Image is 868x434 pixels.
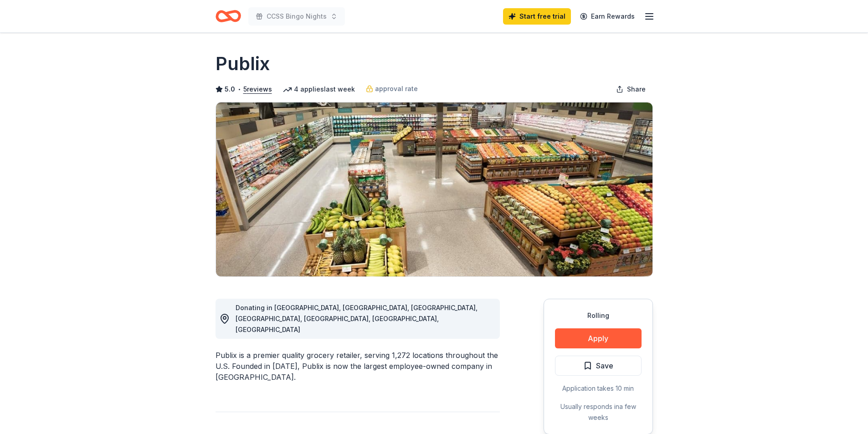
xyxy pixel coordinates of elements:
div: 4 applies last week [283,84,355,95]
span: approval rate [375,83,418,94]
span: 5.0 [225,84,235,95]
span: CCSS Bingo Nights [267,11,327,22]
div: Application takes 10 min [555,383,642,394]
a: Start free trial [503,8,571,25]
div: Usually responds in a few weeks [555,401,642,423]
a: approval rate [366,83,418,94]
button: CCSS Bingo Nights [248,7,345,26]
button: Save [555,356,642,376]
span: Share [627,84,646,95]
img: Image for Publix [216,102,652,276]
a: Earn Rewards [575,8,640,25]
h1: Publix [216,51,270,77]
div: Publix is a premier quality grocery retailer, serving 1,272 locations throughout the U.S. Founded... [216,350,500,383]
a: Home [216,5,241,27]
button: Apply [555,328,642,348]
button: 5reviews [243,84,272,95]
span: • [237,86,241,93]
span: Donating in [GEOGRAPHIC_DATA], [GEOGRAPHIC_DATA], [GEOGRAPHIC_DATA], [GEOGRAPHIC_DATA], [GEOGRAPH... [236,304,478,333]
span: Save [596,360,613,372]
div: Rolling [555,310,642,321]
button: Share [609,80,653,98]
